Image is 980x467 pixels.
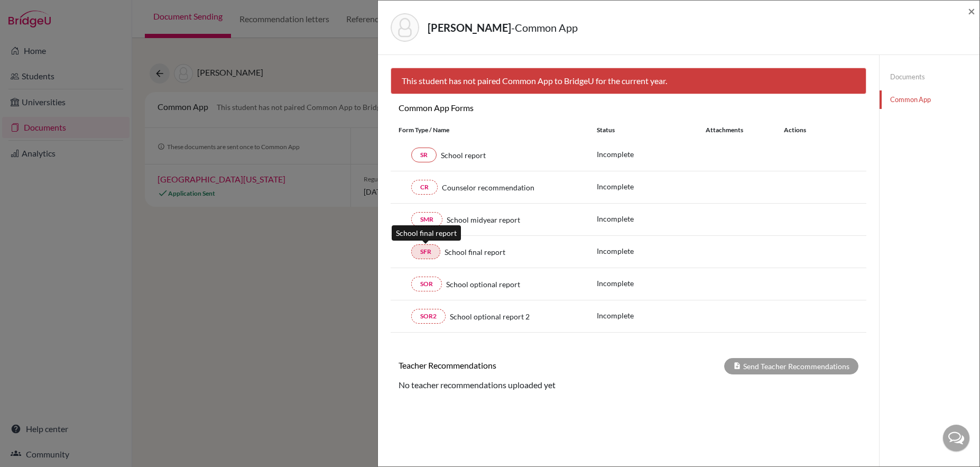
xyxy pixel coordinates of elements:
span: School report [441,150,486,161]
p: Incomplete [597,278,706,289]
p: Incomplete [597,310,706,321]
div: Form Type / Name [391,125,589,135]
span: School midyear report [447,214,520,225]
a: SOR2 [411,309,446,324]
div: School final report [392,225,461,241]
span: - Common App [511,21,578,34]
div: No teacher recommendations uploaded yet [391,379,866,391]
a: CR [411,180,438,195]
a: SR [411,148,437,162]
div: Send Teacher Recommendations [724,358,858,374]
h6: Teacher Recommendations [391,360,628,370]
a: Common App [880,90,979,109]
p: Incomplete [597,181,706,192]
h6: Common App Forms [391,103,628,113]
span: Counselor recommendation [442,182,534,193]
p: Incomplete [597,149,706,160]
div: This student has not paired Common App to BridgeU for the current year. [391,68,866,94]
span: School final report [445,246,505,258]
a: Documents [880,68,979,86]
span: School optional report [446,279,520,290]
a: SFR [411,244,440,259]
div: Attachments [706,125,771,135]
a: SOR [411,277,442,291]
p: Incomplete [597,213,706,224]
span: Help [24,7,45,17]
a: SMR [411,212,442,227]
div: Actions [771,125,837,135]
span: × [968,3,975,19]
span: School optional report 2 [450,311,530,322]
button: Close [968,5,975,17]
p: Incomplete [597,245,706,257]
div: Status [597,125,706,135]
strong: [PERSON_NAME] [428,21,511,34]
